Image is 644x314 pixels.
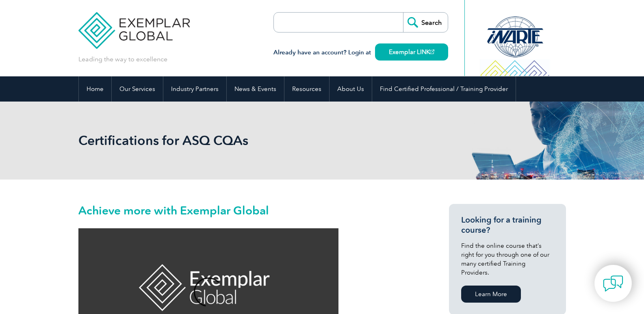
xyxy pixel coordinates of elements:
[78,55,167,64] p: Leading the way to excellence
[284,76,329,102] a: Resources
[603,273,623,294] img: contact-chat.png
[273,48,448,58] h3: Already have an account? Login at
[375,43,448,61] a: Exemplar LINK
[330,76,372,102] a: About Us
[461,215,554,235] h3: Looking for a training course?
[372,76,516,102] a: Find Certified Professional / Training Provider
[461,241,554,277] p: Find the online course that’s right for you through one of our many certified Training Providers.
[163,76,226,102] a: Industry Partners
[227,76,284,102] a: News & Events
[461,286,521,303] a: Learn More
[78,134,420,147] h2: Certifications for ASQ CQAs
[79,76,111,102] a: Home
[403,13,448,32] input: Search
[78,204,420,217] h2: Achieve more with Exemplar Global
[112,76,163,102] a: Our Services
[430,50,434,54] img: open_square.png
